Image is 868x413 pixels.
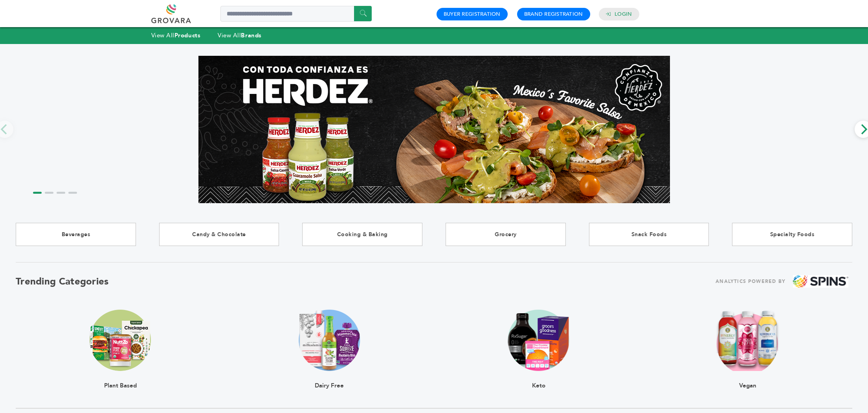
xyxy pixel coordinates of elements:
[90,310,151,371] img: claim_plant_based Trending Image
[615,11,632,18] a: Login
[508,310,569,371] img: claim_ketogenic Trending Image
[446,223,566,246] a: Grocery
[16,275,109,288] h2: Trending Categories
[299,371,360,388] div: Dairy Free
[220,6,372,22] input: Search a product or brand...
[45,192,53,194] li: Page dot 2
[218,31,262,39] a: View AllBrands
[151,31,201,39] a: View AllProducts
[198,56,670,203] img: Marketplace Top Banner 1
[732,223,852,246] a: Specialty Foods
[57,192,65,194] li: Page dot 3
[302,223,422,246] a: Cooking & Baking
[524,11,583,18] a: Brand Registration
[90,371,151,388] div: Plant Based
[589,223,709,246] a: Snack Foods
[716,277,785,286] span: ANALYTICS POWERED BY
[174,31,200,39] strong: Products
[68,192,77,194] li: Page dot 4
[508,371,569,388] div: Keto
[444,11,501,18] a: Buyer Registration
[299,310,360,371] img: claim_dairy_free Trending Image
[716,310,780,371] img: claim_vegan Trending Image
[33,192,42,194] li: Page dot 1
[241,31,261,39] strong: Brands
[159,223,279,246] a: Candy & Chocolate
[716,371,780,388] div: Vegan
[793,275,848,288] img: spins.png
[16,223,136,246] a: Beverages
